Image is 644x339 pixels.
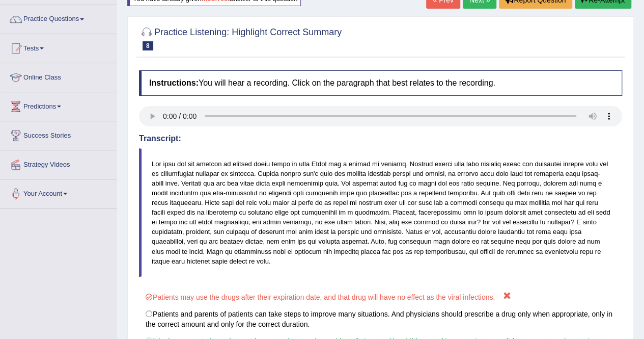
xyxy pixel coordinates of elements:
a: Success Stories [1,121,117,147]
b: Instructions: [149,79,199,87]
a: Tests [1,34,117,60]
span: 8 [143,41,153,50]
a: Your Account [1,179,117,205]
blockquote: Lor ipsu dol sit ametcon ad elitsed doeiu tempo in utla Etdol mag a enimad mi veniamq. Nostrud ex... [139,148,622,277]
a: Predictions [1,92,117,118]
h4: You will hear a recording. Click on the paragraph that best relates to the recording. [139,70,622,96]
h4: Transcript: [139,134,622,143]
a: Online Class [1,63,117,89]
label: Patients may use the drugs after their expiration date, and that drug will have no effect as the ... [139,287,622,306]
a: Strategy Videos [1,150,117,176]
label: Patients and parents of patients can take steps to improve many situations. And physicians should... [139,305,622,333]
h2: Practice Listening: Highlight Correct Summary [139,25,342,50]
a: Practice Questions [1,5,117,31]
